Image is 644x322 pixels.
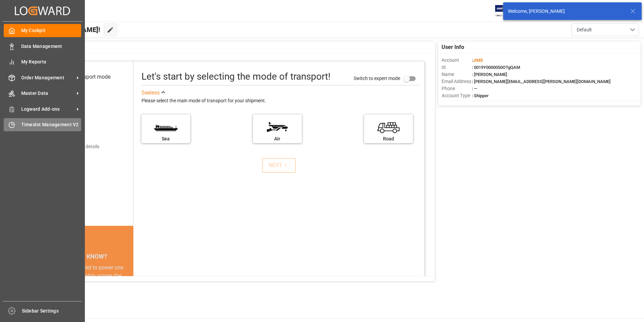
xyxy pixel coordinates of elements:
a: Data Management [4,39,81,53]
span: Switch to expert mode [354,75,400,81]
span: : — [472,86,477,91]
div: Sea [145,135,187,142]
span: Email Address [442,78,472,85]
span: Name [442,71,472,78]
div: Welcome, [PERSON_NAME] [508,8,624,15]
span: Order Management [21,74,74,81]
a: My Cockpit [4,24,81,37]
img: Exertis%20JAM%20-%20Email%20Logo.jpg_1722504956.jpg [495,5,518,17]
span: : [PERSON_NAME] [472,72,507,77]
div: Let's start by selecting the mode of transport! [141,70,330,84]
div: Air [256,135,298,142]
div: Road [367,135,410,142]
span: : [472,58,483,63]
span: My Reports [21,58,82,65]
span: Phone [442,85,472,92]
div: See less [141,89,160,97]
span: JIMS [473,58,483,63]
button: NEXT [262,158,296,173]
a: Timeslot Management V2 [4,118,81,131]
span: : 0019Y0000050OTgQAM [472,65,520,70]
span: Data Management [21,43,82,50]
div: Please select the main mode of transport for your shipment. [141,97,420,105]
div: NEXT [269,161,289,169]
span: Account [442,57,472,64]
span: Hello [PERSON_NAME]! [28,23,100,36]
span: User Info [442,43,464,51]
button: next slide / item [124,264,133,320]
div: Add shipping details [57,143,99,150]
span: Master Data [21,90,74,97]
span: : Shipper [472,93,489,98]
span: : [PERSON_NAME][EMAIL_ADDRESS][PERSON_NAME][DOMAIN_NAME] [472,79,611,84]
span: My Cockpit [21,27,82,34]
span: Id [442,64,472,71]
span: Logward Add-ons [21,106,74,113]
button: open menu [572,23,639,36]
span: Default [577,26,592,33]
span: Timeslot Management V2 [21,121,82,128]
span: Account Type [442,92,472,99]
span: Sidebar Settings [22,307,82,315]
